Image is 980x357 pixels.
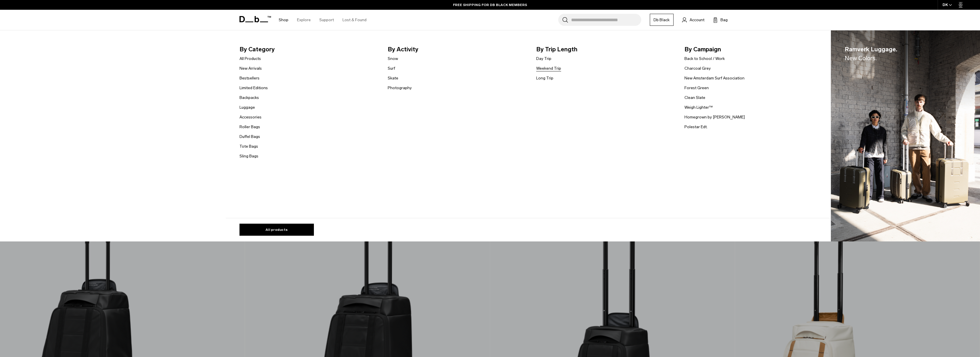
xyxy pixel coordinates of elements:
a: FREE SHIPPING FOR DB BLACK MEMBERS [453,2,527,7]
a: Tote Bags [239,143,258,149]
a: Duffel Bags [239,134,260,140]
a: Luggage [239,104,255,110]
a: Day Trip [536,56,551,62]
a: Polestar Edt. [684,124,708,130]
a: Photography [388,85,412,91]
button: Bag [713,16,728,23]
span: By Category [239,45,379,54]
span: Account [690,17,704,23]
span: By Activity [388,45,527,54]
a: New Arrivals [239,65,262,71]
a: Skate [388,75,398,81]
a: New Amsterdam Surf Association [684,75,745,81]
a: Forest Green [684,85,709,91]
a: Weekend Trip [536,65,561,71]
a: Weigh Lighter™ [684,104,713,110]
a: Limited Editions [239,85,268,91]
a: Db Black [650,14,674,26]
a: Support [319,10,334,30]
span: By Campaign [684,45,824,54]
a: Explore [297,10,311,30]
a: Surf [388,65,395,71]
a: Sling Bags [239,153,258,159]
a: All Products [239,56,261,62]
a: Back to School / Work [684,56,725,62]
a: Long Trip [536,75,553,81]
span: Bag [720,17,728,23]
a: Account [682,16,704,23]
a: Clean Slate [684,95,705,101]
a: Backpacks [239,95,259,101]
a: Charcoal Grey [684,65,711,71]
span: New Colors. [845,54,877,62]
a: All products [239,224,314,236]
a: Lost & Found [342,10,367,30]
span: By Trip Length [536,45,676,54]
a: Homegrown by [PERSON_NAME] [684,114,745,120]
span: Ramverk Luggage. [845,45,897,63]
a: Shop [279,10,288,30]
a: Snow [388,56,398,62]
nav: Main Navigation [274,10,371,30]
a: Roller Bags [239,124,260,130]
a: Bestsellers [239,75,260,81]
a: Accessories [239,114,262,120]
